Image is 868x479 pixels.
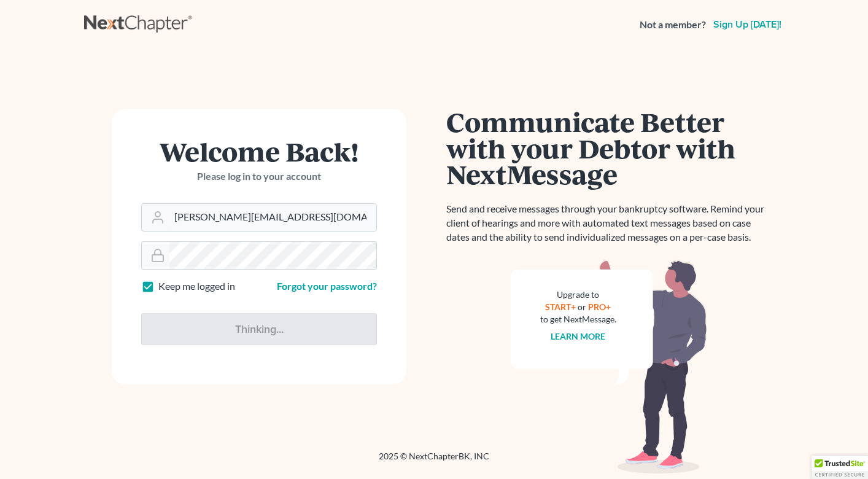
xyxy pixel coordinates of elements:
a: START+ [546,302,576,312]
div: to get NextMessage. [540,313,616,325]
span: or [578,302,587,312]
a: Sign up [DATE]! [711,20,784,29]
div: Upgrade to [540,289,616,301]
input: Thinking... [141,313,377,345]
a: PRO+ [589,302,611,312]
img: nextmessage_bg-59042aed3d76b12b5cd301f8e5b87938c9018125f34e5fa2b7a6b67550977c72.svg [511,259,707,474]
a: Learn more [551,331,606,341]
div: TrustedSite Certified [812,456,868,479]
h1: Communicate Better with your Debtor with NextMessage [446,109,772,187]
h1: Welcome Back! [141,138,377,165]
input: Email Address [169,204,376,231]
a: Forgot your password? [277,280,377,292]
label: Keep me logged in [158,279,235,294]
p: Please log in to your account [141,169,377,184]
p: Send and receive messages through your bankruptcy software. Remind your client of hearings and mo... [446,202,772,244]
strong: Not a member? [640,18,706,32]
div: 2025 © NextChapterBK, INC [84,450,784,472]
